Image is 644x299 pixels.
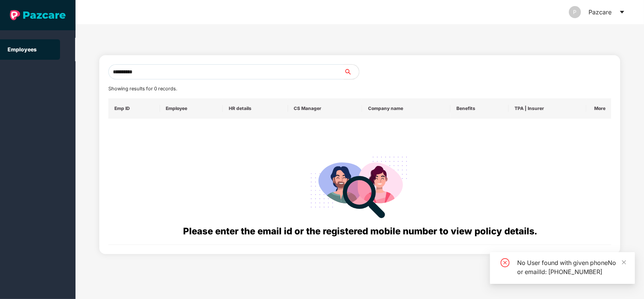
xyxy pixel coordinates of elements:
[362,98,450,119] th: Company name
[160,98,223,119] th: Employee
[108,86,177,91] span: Showing results for 0 records.
[517,258,626,276] div: No User found with given phoneNo or emailId: [PHONE_NUMBER]
[305,147,414,224] img: svg+xml;base64,PHN2ZyB4bWxucz0iaHR0cDovL3d3dy53My5vcmcvMjAwMC9zdmciIHdpZHRoPSIyODgiIGhlaWdodD0iMj...
[501,258,510,267] span: close-circle
[621,260,627,265] span: close
[573,6,577,18] span: P
[223,98,288,119] th: HR details
[8,46,37,53] a: Employees
[108,98,160,119] th: Emp ID
[508,98,586,119] th: TPA | Insurer
[344,69,359,75] span: search
[183,226,537,237] span: Please enter the email id or the registered mobile number to view policy details.
[344,64,359,79] button: search
[619,9,625,15] span: caret-down
[450,98,508,119] th: Benefits
[288,98,362,119] th: CS Manager
[586,98,612,119] th: More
